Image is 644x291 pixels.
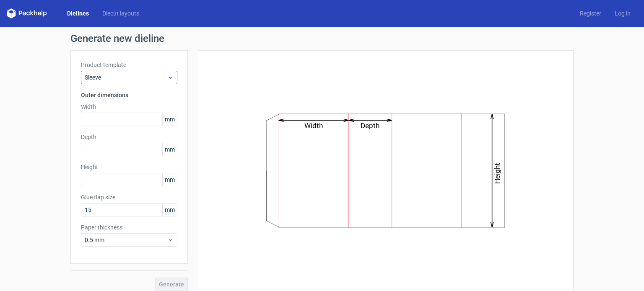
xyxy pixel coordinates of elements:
label: Glue flap size [81,193,177,201]
h1: Generate new dieline [70,33,574,44]
h3: Outer dimensions [81,91,177,99]
label: Product template [81,61,177,69]
label: Depth [81,133,177,141]
text: Depth [361,121,380,130]
label: Height [81,163,177,171]
span: mm [162,143,177,156]
a: Diecut layouts [96,9,146,18]
span: Sleeve [85,73,167,82]
a: Register [573,9,608,18]
span: mm [162,173,177,186]
label: Paper thickness [81,223,177,232]
a: Dielines [60,9,96,18]
a: Log in [608,9,637,18]
span: mm [162,203,177,216]
text: Height [493,163,502,184]
span: 0.5 mm [85,236,167,244]
text: Width [305,121,323,130]
label: Width [81,103,177,111]
span: mm [162,113,177,126]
